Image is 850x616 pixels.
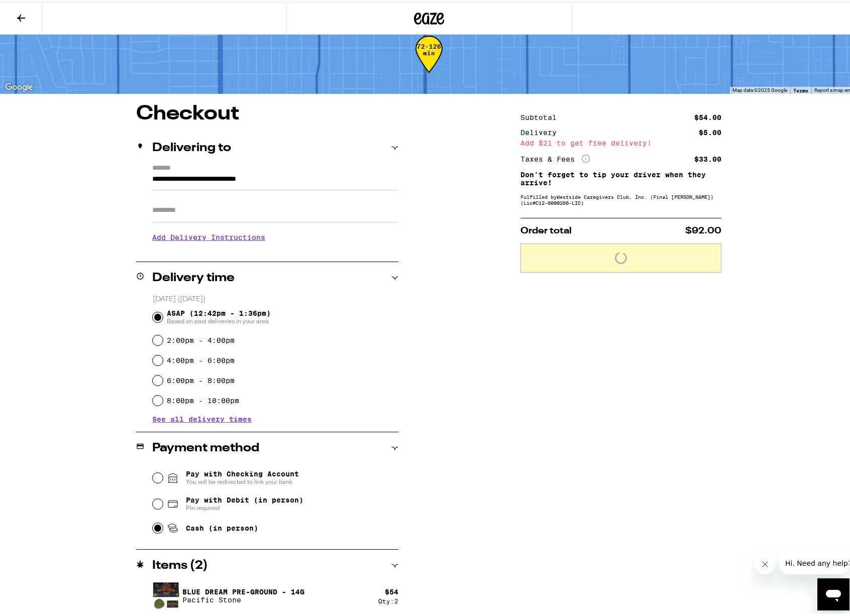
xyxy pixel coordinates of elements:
[779,550,849,572] iframe: Message from company
[152,557,208,569] h2: Items ( 2 )
[167,374,235,382] label: 6:00pm - 8:00pm
[3,78,36,91] a: Open this area in Google Maps (opens a new window)
[167,334,235,342] label: 2:00pm - 4:00pm
[793,85,808,91] a: Terms
[167,307,271,323] span: ASAP (12:42pm - 1:36pm)
[685,224,721,233] span: $92.00
[385,585,398,593] div: $ 54
[182,593,304,601] p: Pacific Stone
[186,475,299,483] span: You will be redirected to link your bank
[520,224,572,233] span: Order total
[167,394,239,402] label: 8:00pm - 10:00pm
[186,522,258,530] span: Cash (in person)
[136,101,398,121] h1: Checkout
[520,152,590,161] div: Taxes & Fees
[732,85,787,90] span: Map data ©2025 Google
[520,191,721,203] div: Fulfilled by Westside Caregivers Club, Inc. (Final [PERSON_NAME]) (Lic# C12-0000266-LIC )
[167,354,235,362] label: 4:00pm - 6:00pm
[153,292,398,302] p: [DATE] ([DATE])
[694,111,721,118] div: $54.00
[520,127,564,134] div: Delivery
[520,168,721,184] p: Don't forget to tip your driver when they arrive!
[520,137,721,144] div: Add $21 to get free delivery!
[152,579,180,607] img: Blue Dream Pre-Ground - 14g
[152,413,252,420] button: See all delivery times
[6,7,72,15] span: Hi. Need any help?
[694,153,721,160] div: $33.00
[152,440,259,452] h2: Payment method
[152,223,398,247] h3: Add Delivery Instructions
[520,111,564,118] div: Subtotal
[167,315,271,323] span: Based on past deliveries in your area
[415,41,443,78] div: 72-126 min
[3,78,36,91] img: Google
[699,127,721,134] div: $5.00
[817,576,849,608] iframe: Button to launch messaging window
[378,595,398,602] div: Qty: 2
[186,467,299,483] span: Pay with Checking Account
[152,247,398,255] p: We'll contact you at [PHONE_NUMBER] when we arrive
[152,140,231,152] h2: Delivering to
[182,585,304,593] p: Blue Dream Pre-Ground - 14g
[152,270,235,282] h2: Delivery time
[186,502,303,510] span: Pin required
[186,494,303,502] span: Pay with Debit (in person)
[755,552,775,572] iframe: Close message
